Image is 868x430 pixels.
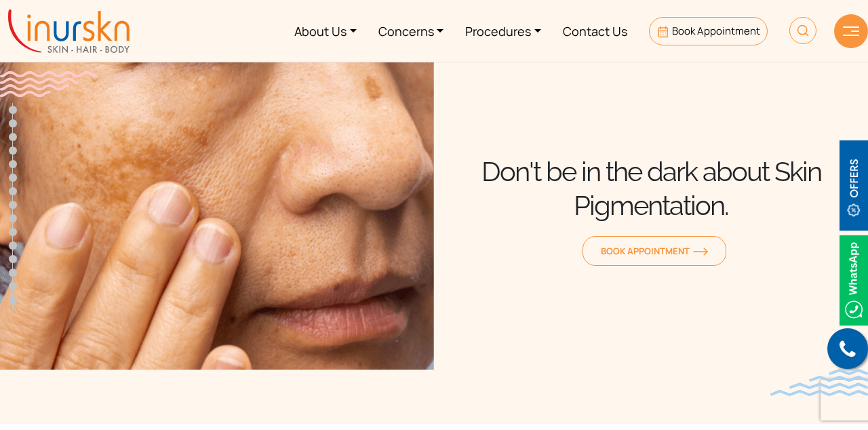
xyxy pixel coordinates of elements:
[434,155,868,222] div: Don't be in the dark about Skin Pigmentation.
[840,235,868,326] img: Whatsappicon
[368,5,455,56] a: Concerns
[840,272,868,287] a: Whatsappicon
[789,17,816,44] img: HeaderSearch
[770,369,868,396] img: bluewave
[649,17,768,45] a: Book Appointment
[283,5,368,56] a: About Us
[840,140,868,231] img: offerBt
[8,9,130,53] img: inurskn-logo
[843,26,859,36] img: hamLine.svg
[601,245,708,257] span: Book Appointment
[672,24,760,38] span: Book Appointment
[583,236,726,266] a: Book Appointmentorange-arrow
[693,248,708,256] img: orange-arrow
[552,5,638,56] a: Contact Us
[454,5,552,56] a: Procedures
